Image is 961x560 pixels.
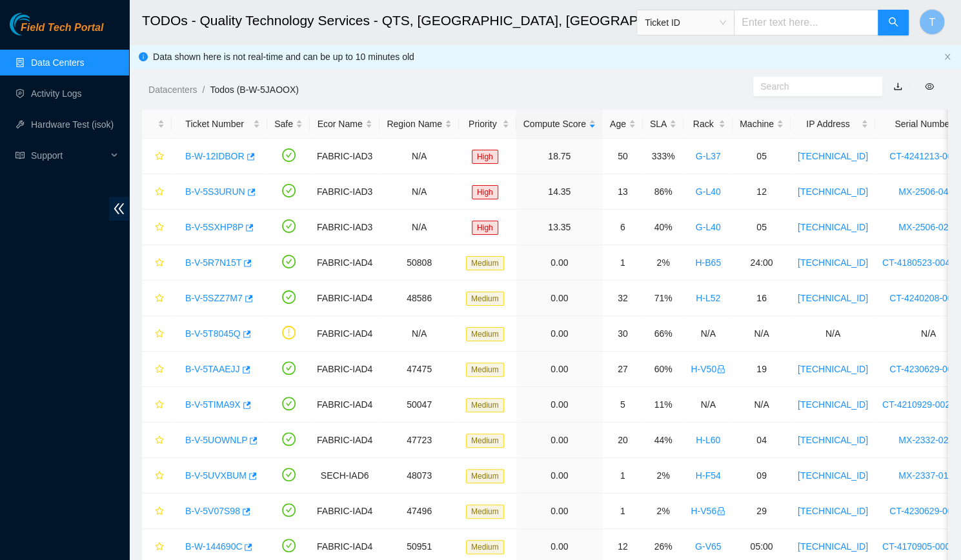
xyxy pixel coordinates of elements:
span: star [155,506,164,517]
span: Medium [466,327,504,341]
span: check-circle [282,290,296,304]
span: star [155,542,164,552]
td: 1 [603,458,643,494]
span: Support [31,143,107,168]
td: N/A [733,316,791,352]
span: Medium [466,540,504,554]
span: double-left [109,197,129,221]
span: star [155,223,164,233]
a: [TECHNICAL_ID] [798,293,868,303]
td: 48586 [379,281,459,316]
span: Medium [466,256,504,270]
span: / [202,85,205,95]
td: 48073 [379,458,459,494]
span: check-circle [282,539,296,552]
a: G-V65 [695,541,721,552]
button: search [878,10,909,35]
img: Akamai Technologies [10,13,65,35]
a: B-V-5TIMA9X [185,399,241,410]
a: H-B65 [695,257,721,268]
span: star [155,152,164,162]
a: MX-2337-0137 [898,470,958,481]
button: star [149,146,165,166]
td: 13.35 [516,210,603,245]
span: Ticket ID [645,13,726,32]
span: Field Tech Portal [21,22,103,34]
td: FABRIC-IAD3 [310,174,379,210]
a: [TECHNICAL_ID] [798,186,868,197]
td: FABRIC-IAD4 [310,494,379,529]
button: T [919,9,945,35]
span: check-circle [282,148,296,162]
a: B-V-5TAAEJJ [185,364,240,374]
span: lock [716,365,725,374]
a: download [893,81,902,92]
button: star [149,430,165,450]
a: [TECHNICAL_ID] [798,506,868,516]
a: [TECHNICAL_ID] [798,435,868,445]
a: G-L40 [696,186,721,197]
td: 14.35 [516,174,603,210]
td: 13 [603,174,643,210]
button: star [149,536,165,557]
td: 47475 [379,352,459,387]
button: download [884,76,912,97]
td: 1 [603,245,643,281]
td: FABRIC-IAD4 [310,316,379,352]
a: B-V-5T8045Q [185,328,241,339]
a: [TECHNICAL_ID] [798,151,868,161]
span: search [888,17,898,29]
a: [TECHNICAL_ID] [798,222,868,232]
td: 47496 [379,494,459,529]
a: B-V-5S3URUN [185,186,245,197]
a: B-W-144690C [185,541,242,552]
a: B-V-5R7N15T [185,257,241,268]
td: 71% [643,281,683,316]
td: 6 [603,210,643,245]
span: read [15,151,25,160]
td: N/A [683,387,733,423]
span: check-circle [282,255,296,268]
td: FABRIC-IAD4 [310,281,379,316]
td: FABRIC-IAD3 [310,139,379,174]
span: star [155,400,164,410]
td: 0.00 [516,352,603,387]
a: Akamai TechnologiesField Tech Portal [10,23,103,40]
span: exclamation-circle [282,326,296,339]
span: star [155,365,164,375]
span: eye [925,82,934,91]
span: check-circle [282,503,296,517]
td: 2% [643,245,683,281]
td: N/A [791,316,875,352]
td: 66% [643,316,683,352]
td: N/A [379,139,459,174]
input: Enter text here... [734,10,878,35]
a: H-F54 [696,470,721,481]
a: H-L52 [696,293,720,303]
a: H-V50lock [691,364,725,374]
a: [TECHNICAL_ID] [798,399,868,410]
button: star [149,181,165,202]
span: star [155,471,164,481]
td: 32 [603,281,643,316]
td: 05 [733,139,791,174]
a: G-L40 [696,222,721,232]
input: Search [760,79,865,94]
button: star [149,252,165,273]
span: Medium [466,434,504,448]
span: Medium [466,398,504,412]
a: B-V-5SXHP8P [185,222,243,232]
td: N/A [683,316,733,352]
span: star [155,187,164,197]
a: B-V-5V07S98 [185,506,240,516]
a: Hardware Test (isok) [31,119,114,130]
td: 0.00 [516,245,603,281]
button: star [149,288,165,308]
span: High [472,185,498,199]
span: Medium [466,505,504,519]
td: 12 [733,174,791,210]
a: MX-2506-0258 [898,222,958,232]
span: check-circle [282,219,296,233]
a: [TECHNICAL_ID] [798,257,868,268]
a: B-V-5UVXBUM [185,470,247,481]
